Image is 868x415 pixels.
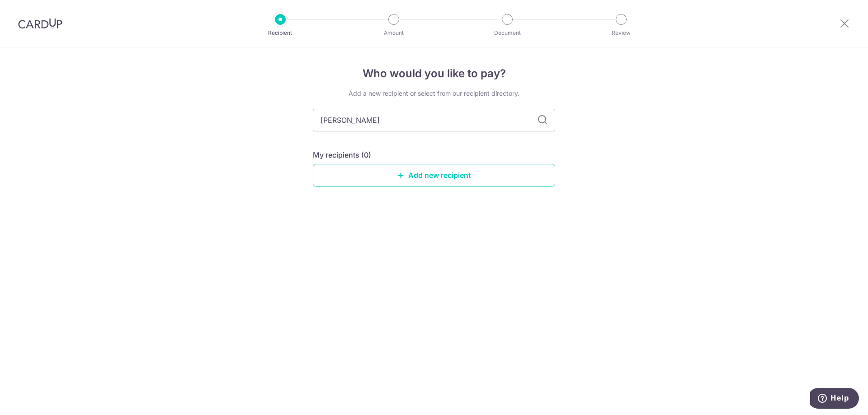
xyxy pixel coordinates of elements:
[18,18,62,29] img: CardUp
[313,89,555,98] div: Add a new recipient or select from our recipient directory.
[588,28,655,37] p: Review
[313,149,371,160] h5: My recipients (0)
[313,109,555,131] input: Search for any recipient here
[810,388,859,410] iframe: Opens a widget where you can find more information
[474,28,541,37] p: Document
[313,164,555,187] a: Add new recipient
[360,28,427,37] p: Amount
[247,28,314,37] p: Recipient
[313,65,555,82] h4: Who would you like to pay?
